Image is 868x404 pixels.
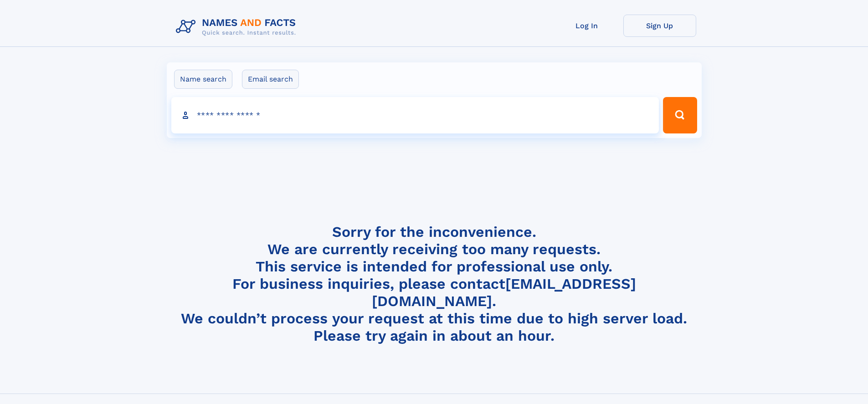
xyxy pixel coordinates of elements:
[372,275,636,310] a: [EMAIL_ADDRESS][DOMAIN_NAME]
[174,70,232,89] label: Name search
[172,223,696,345] h4: Sorry for the inconvenience. We are currently receiving too many requests. This service is intend...
[242,70,299,89] label: Email search
[172,15,303,39] img: Logo Names and Facts
[623,15,696,37] a: Sign Up
[171,97,659,133] input: search input
[663,97,697,133] button: Search Button
[550,15,623,37] a: Log In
